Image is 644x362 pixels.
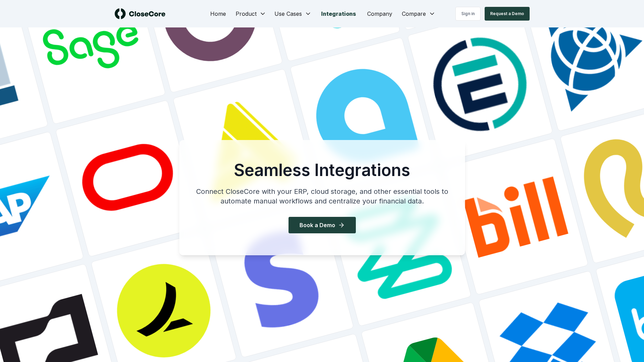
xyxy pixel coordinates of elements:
[455,7,481,21] a: Sign in
[231,7,270,21] button: Product
[316,7,362,21] a: Integrations
[205,7,231,21] a: Home
[402,10,426,18] span: Compare
[289,217,356,233] button: Book a Demo
[115,8,166,19] img: logo
[398,7,440,21] button: Compare
[236,10,257,18] span: Product
[362,7,398,21] a: Company
[270,7,316,21] button: Use Cases
[190,187,454,206] p: Connect CloseCore with your ERP, cloud storage, and other essential tools to automate manual work...
[485,7,530,21] button: Request a Demo
[274,10,302,18] span: Use Cases
[190,162,454,178] h1: Seamless Integrations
